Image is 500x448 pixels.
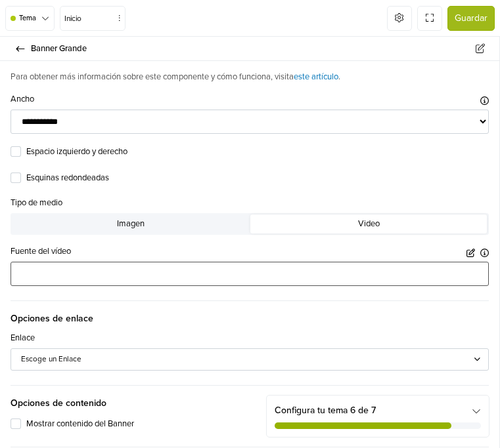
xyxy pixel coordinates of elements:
[19,14,36,22] span: Tema
[31,39,484,58] span: Banner Grande
[26,172,489,185] label: Esquinas redondeadas
[21,354,466,365] div: Escoge un Enlace
[11,332,35,345] label: Enlace
[11,385,489,410] span: Opciones de contenido
[12,214,250,233] button: Imagen
[11,71,489,83] p: Para obtener más información sobre este componente y cómo funciona, visita .
[11,197,62,210] label: Tipo de medio
[275,403,481,417] div: Configura tu tema 6 de 7
[5,6,55,31] button: Tema
[444,18,472,37] button: Acceso
[64,14,113,22] span: Inicio
[466,249,475,257] button: Habilitar Rich Text
[447,6,495,31] button: Guardar
[11,300,489,325] span: Opciones de enlace
[267,396,489,437] div: Configura tu tema 6 de 7
[60,6,125,31] button: Inicio
[476,18,492,37] button: Carro
[26,418,489,431] label: Mostrar contenido del Banner
[11,93,34,106] label: Ancho
[294,71,338,82] a: este artículo
[28,18,45,37] button: Buscar
[455,11,488,25] span: Guardar
[11,245,71,258] label: Fuente del vídeo
[8,18,24,37] button: Menú
[250,214,488,233] button: Video
[26,146,489,159] label: Espacio izquierdo y derecho
[184,16,316,39] img: Pascale Monvoisin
